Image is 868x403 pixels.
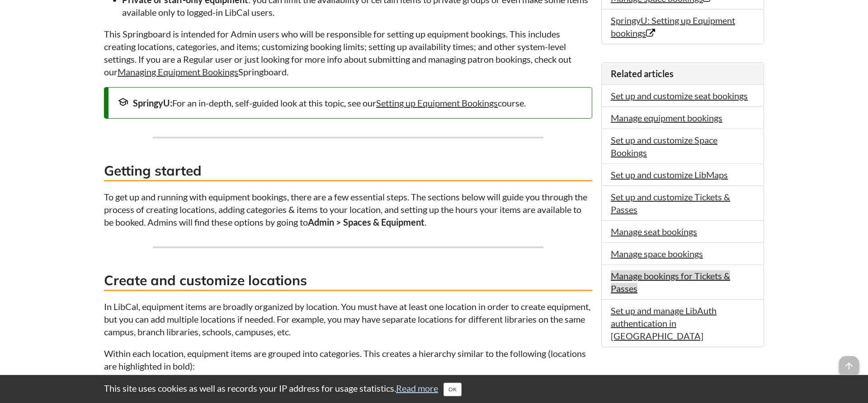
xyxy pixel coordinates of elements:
[104,161,592,181] h3: Getting started
[133,97,172,108] strong: SpringyU:
[104,271,592,291] h3: Create and customize locations
[104,28,592,78] p: This Springboard is intended for Admin users who will be responsible for setting up equipment boo...
[611,68,674,79] span: Related articles
[611,226,697,237] a: Manage seat bookings
[611,191,730,215] a: Set up and customize Tickets & Passes
[839,356,859,376] span: arrow_upward
[443,383,462,396] button: Close
[839,357,859,368] a: arrow_upward
[118,97,128,107] span: school
[118,97,583,109] div: For an in-depth, self-guided look at this topic, see our course.
[95,382,773,396] div: This site uses cookies as well as records your IP address for usage statistics.
[611,305,717,341] a: Set up and manage LibAuth authentication in [GEOGRAPHIC_DATA]
[611,248,703,259] a: Manage space bookings
[611,270,730,294] a: Manage bookings for Tickets & Passes
[118,66,238,77] a: Managing Equipment Bookings
[611,112,722,123] a: Manage equipment bookings
[104,300,592,338] p: In LibCal, equipment items are broadly organized by location. You must have at least one location...
[611,15,735,38] a: SpringyU: Setting up Equipment bookings
[611,169,728,180] a: Set up and customize LibMaps
[376,97,498,108] a: Setting up Equipment Bookings
[611,90,748,101] a: Set up and customize seat bookings
[104,347,592,372] p: Within each location, equipment items are grouped into categories. This creates a hierarchy simil...
[611,134,717,158] a: Set up and customize Space Bookings
[104,190,592,228] p: To get up and running with equipment bookings, there are a few essential steps. The sections belo...
[308,217,425,227] strong: Admin > Spaces & Equipment
[396,383,438,394] a: Read more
